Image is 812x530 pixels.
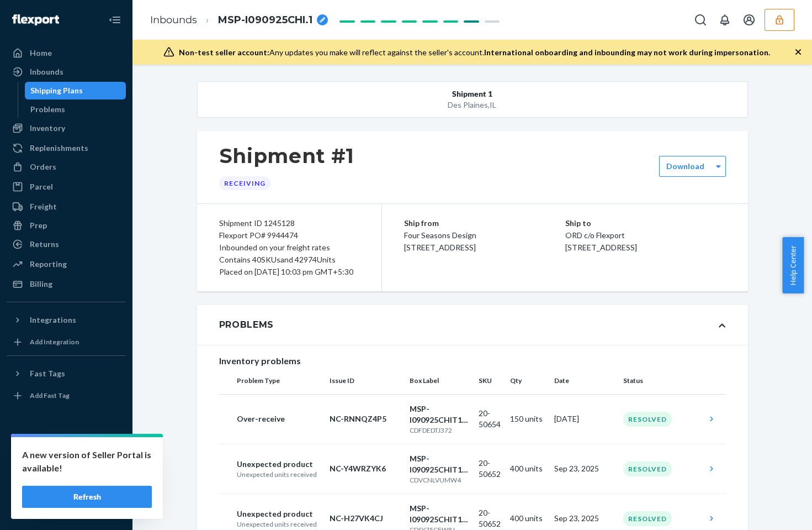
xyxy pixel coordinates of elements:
[22,448,152,475] p: A new version of Seller Portal is available!
[219,354,726,368] div: Inventory problems
[219,217,359,229] div: Shipment ID 1245128
[104,9,126,31] button: Close Navigation
[30,161,56,172] div: Orders
[25,82,126,99] a: Shipping Plans
[474,368,505,394] th: SKU
[141,4,337,36] ol: breadcrumbs
[452,88,492,99] span: Shipment 1
[7,198,126,216] a: Freight
[404,230,476,252] span: Four Seasons Design [STREET_ADDRESS]
[7,235,126,253] a: Returns
[237,470,321,479] p: Unexpected units received
[7,119,126,137] a: Inventory
[30,48,52,59] div: Home
[7,461,126,479] a: Talk to Support
[410,403,470,426] p: MSP-I090925CHIT1P40
[7,499,126,517] button: Give Feedback
[30,314,76,326] div: Integrations
[550,394,619,444] td: [DATE]
[565,243,637,252] span: [STREET_ADDRESS]
[623,461,672,476] div: Resolved
[506,444,550,494] td: 400 units
[410,475,470,485] p: CDVCNLVUMW4
[7,387,126,405] a: Add Fast Tag
[219,266,359,278] div: Placed on [DATE] 10:03 pm GMT+5:30
[30,85,83,96] div: Shipping Plans
[782,237,804,293] button: Help Center
[30,337,79,347] div: Add Integration
[30,104,65,115] div: Problems
[550,444,619,494] td: Sep 23, 2025
[30,391,70,400] div: Add Fast Tag
[506,394,550,444] td: 150 units
[484,48,770,57] span: International onboarding and inbounding may not work during impersonation.
[150,14,197,26] a: Inbounds
[474,444,505,494] td: 20-50652
[219,254,359,266] div: Contains 40 SKUs and 42974 Units
[404,217,565,229] p: Ship from
[623,412,672,427] div: Resolved
[237,459,321,470] p: Unexpected product
[410,503,470,525] p: MSP-I090925CHIT1P39
[410,453,470,475] p: MSP-I090925CHIT1P37
[30,368,65,379] div: Fast Tags
[30,220,47,231] div: Prep
[7,311,126,329] button: Integrations
[179,47,770,58] div: Any updates you make will reflect against the seller's account.
[237,508,321,519] p: Unexpected product
[30,201,57,212] div: Freight
[689,9,712,31] button: Open Search Box
[330,513,401,524] p: NC-H27VK4CJ
[619,368,702,394] th: Status
[7,178,126,196] a: Parcel
[12,14,59,25] img: Flexport logo
[410,426,470,435] p: CDFDEDTJ372
[219,176,270,190] div: Receiving
[219,144,355,167] h1: Shipment #1
[7,480,126,498] a: Help Center
[7,158,126,176] a: Orders
[714,9,736,31] button: Open notifications
[219,318,274,332] div: Problems
[7,275,126,293] a: Billing
[330,413,401,424] p: NC-RNNQZ4P5
[7,255,126,273] a: Reporting
[7,443,126,460] a: Settings
[219,368,326,394] th: Problem Type
[474,394,505,444] td: 20-50654
[237,519,321,529] p: Unexpected units received
[179,48,269,57] span: Non-test seller account:
[219,229,359,242] div: Flexport PO# 9944474
[30,259,67,270] div: Reporting
[30,181,53,192] div: Parcel
[30,143,88,154] div: Replenishments
[22,486,152,508] button: Refresh
[252,99,692,111] div: Des Plaines , IL
[550,368,619,394] th: Date
[666,161,704,172] label: Download
[7,139,126,157] a: Replenishments
[30,66,63,77] div: Inbounds
[30,239,59,250] div: Returns
[7,333,126,351] a: Add Integration
[330,463,401,474] p: NC-Y4WRZYK6
[623,511,672,526] div: Resolved
[7,44,126,62] a: Home
[405,368,474,394] th: Box Label
[237,413,321,424] p: Over-receive
[738,9,760,31] button: Open account menu
[7,63,126,81] a: Inbounds
[7,365,126,382] button: Fast Tags
[565,229,726,242] p: ORD c/o Flexport
[219,242,359,254] div: Inbounded on your freight rates
[30,279,52,290] div: Billing
[7,217,126,234] a: Prep
[218,13,312,28] span: MSP-I090925CHI.1
[197,81,748,118] button: Shipment 1Des Plaines,IL
[565,217,726,229] p: Ship to
[25,101,126,118] a: Problems
[325,368,405,394] th: Issue ID
[506,368,550,394] th: Qty
[30,123,65,134] div: Inventory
